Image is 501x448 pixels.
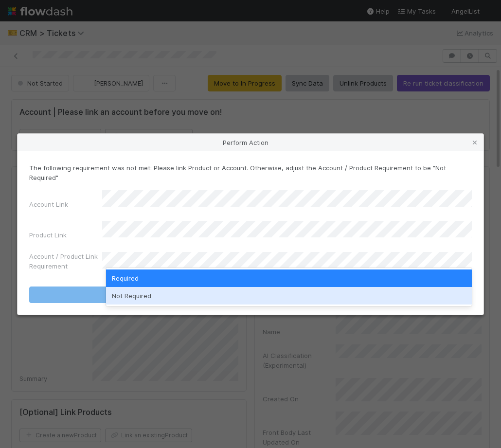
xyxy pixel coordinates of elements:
[29,199,68,209] label: Account Link
[18,134,483,151] div: Perform Action
[29,287,472,303] button: Move to In Progress
[106,287,472,305] div: Not Required
[29,251,102,271] label: Account / Product Link Requirement
[29,230,67,240] label: Product Link
[106,269,472,287] div: Required
[29,163,472,182] p: The following requirement was not met: Please link Product or Account. Otherwise, adjust the Acco...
